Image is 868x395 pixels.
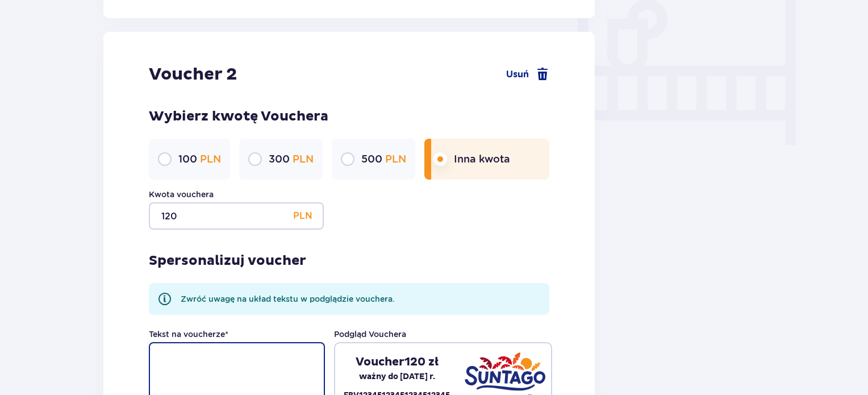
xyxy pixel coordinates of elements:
p: Wybierz kwotę Vouchera [149,108,549,125]
p: Zwróć uwagę na układ tekstu w podglądzie vouchera. [181,293,395,305]
p: 300 [269,152,314,166]
p: Voucher 2 [149,64,237,85]
p: Inna kwota [454,152,510,166]
p: Spersonalizuj voucher [149,252,306,269]
p: PLN [293,202,312,230]
p: Voucher 120 zł [356,355,439,369]
p: 500 [361,152,406,166]
span: PLN [385,153,406,165]
label: Kwota vouchera [149,189,214,200]
label: Tekst na voucherze * [149,329,228,340]
span: PLN [200,153,221,165]
p: Podgląd Vouchera [334,329,406,340]
p: 100 [178,152,221,166]
a: Usuń [506,68,549,81]
span: Usuń [506,68,529,81]
span: PLN [293,153,314,165]
p: ważny do [DATE] r. [359,369,435,384]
